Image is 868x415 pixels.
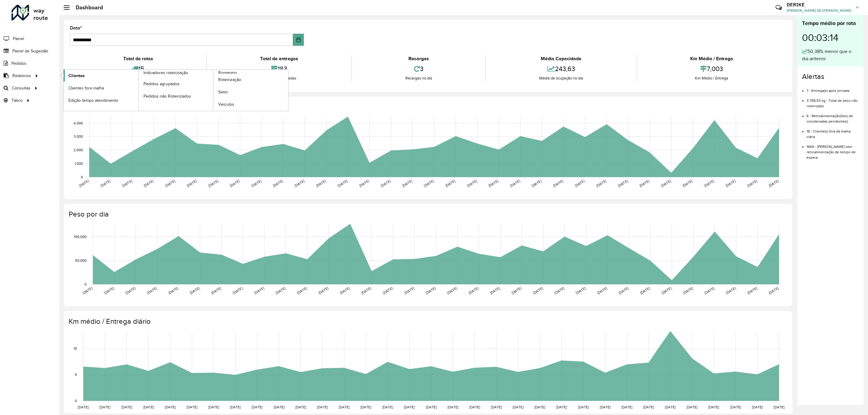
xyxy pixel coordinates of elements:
a: Veículos [213,98,288,111]
text: [DATE] [574,179,585,188]
text: [DATE] [768,286,779,295]
text: [DATE] [682,179,693,188]
li: 18 - Cliente(s) fora da malha viária [807,124,859,139]
text: [DATE] [639,179,650,188]
a: Clientes fora malha [64,82,138,94]
span: Clientes fora malha [68,85,104,91]
text: [DATE] [725,286,737,295]
span: Pedidos não Roteirizados [143,93,191,99]
text: [DATE] [404,286,415,295]
a: Contato Rápido [772,1,785,14]
text: [DATE] [168,286,179,295]
text: [DATE] [339,286,351,295]
h2: Dashboard [70,4,103,11]
a: Edição tempo atendimento [64,94,138,106]
li: 1664 - [PERSON_NAME] sem retroalimentação de tempo de espera [807,139,859,160]
text: 5 [75,373,77,376]
text: [DATE] [556,405,567,409]
a: Setor [213,86,288,98]
text: [DATE] [643,405,654,409]
a: Pedidos agrupados [139,78,213,90]
text: [DATE] [360,405,371,409]
div: Média Capacidade [487,55,635,62]
text: [DATE] [725,179,736,188]
span: Painel de Sugestão [12,48,48,54]
a: Roteirização [213,74,288,86]
h4: Peso por dia [69,210,786,219]
text: [DATE] [578,405,589,409]
a: Indicadores roteirização [64,70,213,111]
text: [DATE] [229,179,241,188]
text: [DATE] [532,286,544,295]
text: [DATE] [747,286,758,295]
text: [DATE] [146,286,158,295]
text: 50,000 [75,258,86,262]
text: [DATE] [511,286,522,295]
text: [DATE] [382,286,394,295]
text: [DATE] [82,286,93,295]
text: [DATE] [232,286,243,295]
text: [DATE] [509,179,521,188]
div: Média de ocupação no dia [487,75,635,81]
text: 100,000 [74,235,86,239]
text: [DATE] [275,286,286,295]
text: [DATE] [665,405,676,409]
text: [DATE] [491,405,502,409]
text: [DATE] [295,405,306,409]
text: [DATE] [404,405,415,409]
text: [DATE] [143,405,154,409]
text: [DATE] [704,286,715,295]
text: [DATE] [575,286,587,295]
text: [DATE] [317,405,328,409]
text: 0 [75,399,77,403]
span: Romaneio [218,70,237,76]
text: [DATE] [189,286,200,295]
text: [DATE] [294,179,305,188]
div: 7,003 [639,62,785,75]
text: [DATE] [208,179,219,188]
text: [DATE] [99,405,110,409]
text: [DATE] [125,286,136,295]
text: [DATE] [296,286,308,295]
text: [DATE] [380,179,392,188]
text: [DATE] [121,179,133,188]
text: [DATE] [534,405,545,409]
span: Clientes [68,73,85,79]
text: 2,000 [74,148,83,152]
text: [DATE] [513,405,524,409]
text: [DATE] [708,405,719,409]
a: Pedidos não Roteirizados [139,90,213,102]
a: Romaneio [139,70,288,111]
text: [DATE] [78,179,90,188]
h3: DERIKE [787,2,851,8]
text: [DATE] [469,405,480,409]
text: [DATE] [752,405,763,409]
text: [DATE] [339,405,350,409]
div: Recargas no dia [354,75,484,81]
text: [DATE] [358,179,370,188]
span: Tático [11,97,23,104]
text: [DATE] [531,179,542,188]
text: [DATE] [445,179,456,188]
text: [DATE] [552,179,564,188]
text: [DATE] [360,286,372,295]
text: [DATE] [165,405,176,409]
h4: Capacidade por dia [69,103,786,111]
h4: Alertas [802,72,859,81]
div: 50,38% menor que o dia anterior [802,48,859,62]
div: Total de rotas [71,55,205,62]
text: [DATE] [187,405,197,409]
text: [DATE] [747,179,758,188]
text: [DATE] [639,286,651,295]
li: 3.709,53 kg - Total de peso não roteirizado [807,93,859,109]
div: 00:03:14 [802,27,859,48]
div: 183 [208,62,350,75]
div: Km Médio / Entrega [639,55,785,62]
text: 10 [74,347,77,351]
text: [DATE] [251,179,262,188]
text: [DATE] [703,179,715,188]
span: Setor [218,89,228,95]
text: [DATE] [425,286,436,295]
div: 3 [354,62,484,75]
span: Consultas [12,85,30,91]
